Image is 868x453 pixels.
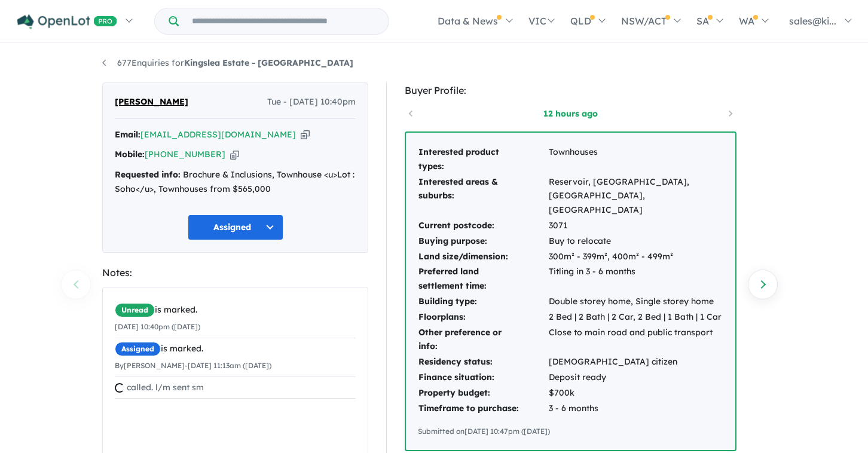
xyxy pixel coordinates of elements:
nav: breadcrumb [102,56,766,71]
td: Property budget: [418,385,548,401]
td: Timeframe to purchase: [418,401,548,417]
span: Assigned [115,342,161,356]
td: Land size/dimension: [418,249,548,265]
td: 2 Bed | 2 Bath | 2 Car, 2 Bed | 1 Bath | 1 Car [548,310,723,325]
td: Buy to relocate [548,234,723,249]
td: Preferred land settlement time: [418,264,548,294]
a: 12 hours ago [519,108,621,120]
td: Reservoir, [GEOGRAPHIC_DATA], [GEOGRAPHIC_DATA], [GEOGRAPHIC_DATA] [548,175,723,218]
button: Copy [230,148,239,161]
button: Copy [301,128,310,141]
strong: Mobile: [115,149,145,160]
td: [DEMOGRAPHIC_DATA] citizen [548,354,723,370]
div: is marked. [115,342,356,356]
td: 3071 [548,218,723,234]
td: Interested areas & suburbs: [418,175,548,218]
span: sales@ki... [789,15,836,27]
div: Brochure & Inclusions, Townhouse <u>Lot : Soho</u>, Townhouses from $565,000 [115,168,356,197]
button: Assigned [188,215,283,240]
td: Close to main road and public transport [548,325,723,355]
td: Interested product types: [418,145,548,175]
small: [DATE] 10:40pm ([DATE]) [115,322,200,331]
strong: Kingslea Estate - [GEOGRAPHIC_DATA] [184,57,353,68]
div: Buyer Profile: [405,82,736,99]
td: Double storey home, Single storey home [548,294,723,310]
span: Unread [115,303,155,317]
div: is marked. [115,303,356,317]
a: 677Enquiries forKingslea Estate - [GEOGRAPHIC_DATA] [102,57,353,68]
span: [PERSON_NAME] [115,95,188,109]
td: Building type: [418,294,548,310]
td: Deposit ready [548,370,723,385]
td: Finance situation: [418,370,548,385]
strong: Email: [115,129,140,140]
strong: Requested info: [115,169,181,180]
div: Notes: [102,265,368,281]
td: 300m² - 399m², 400m² - 499m² [548,249,723,265]
td: Titling in 3 - 6 months [548,264,723,294]
td: Buying purpose: [418,234,548,249]
td: Current postcode: [418,218,548,234]
small: By [PERSON_NAME] - [DATE] 11:13am ([DATE]) [115,361,271,370]
td: $700k [548,385,723,401]
a: [EMAIL_ADDRESS][DOMAIN_NAME] [140,129,296,140]
td: Other preference or info: [418,325,548,355]
td: Townhouses [548,145,723,175]
span: called. l/m sent sm [127,382,204,393]
a: [PHONE_NUMBER] [145,149,225,160]
input: Try estate name, suburb, builder or developer [181,8,386,34]
td: 3 - 6 months [548,401,723,417]
td: Residency status: [418,354,548,370]
td: Floorplans: [418,310,548,325]
span: Tue - [DATE] 10:40pm [267,95,356,109]
div: Submitted on [DATE] 10:47pm ([DATE]) [418,426,723,437]
img: Openlot PRO Logo White [17,14,117,29]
